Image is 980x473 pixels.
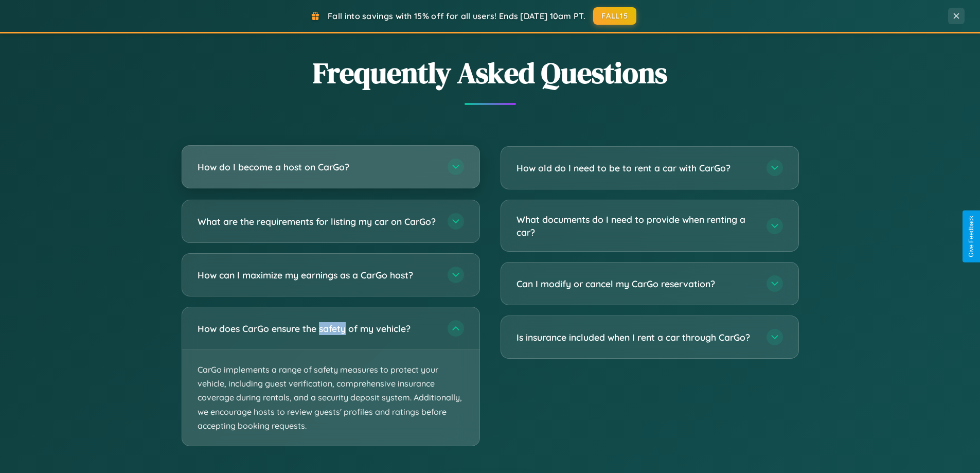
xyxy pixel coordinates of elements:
div: Give Feedback [968,216,975,257]
h3: What are the requirements for listing my car on CarGo? [198,215,437,228]
p: CarGo implements a range of safety measures to protect your vehicle, including guest verification... [182,350,479,446]
h2: Frequently Asked Questions [182,53,799,93]
h3: How do I become a host on CarGo? [198,161,437,173]
span: Fall into savings with 15% off for all users! Ends [DATE] 10am PT. [328,11,585,21]
h3: How does CarGo ensure the safety of my vehicle? [198,322,437,335]
h3: What documents do I need to provide when renting a car? [516,213,756,238]
h3: Is insurance included when I rent a car through CarGo? [516,331,756,344]
h3: How can I maximize my earnings as a CarGo host? [198,269,437,282]
h3: How old do I need to be to rent a car with CarGo? [516,162,756,174]
h3: Can I modify or cancel my CarGo reservation? [516,277,756,290]
button: FALL15 [593,7,636,25]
